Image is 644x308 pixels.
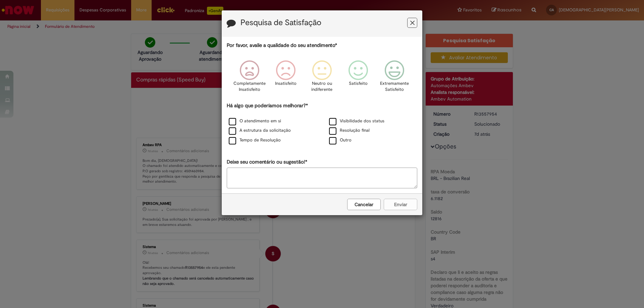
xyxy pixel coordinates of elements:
p: Satisfeito [349,80,368,87]
p: Extremamente Satisfeito [380,80,409,93]
label: Resolução final [329,127,370,134]
label: Pesquisa de Satisfação [240,18,321,27]
label: Tempo de Resolução [229,137,281,143]
label: Deixe seu comentário ou sugestão!* [227,159,307,166]
p: Completamente Insatisfeito [233,80,266,93]
div: Há algo que poderíamos melhorar?* [227,102,417,145]
button: Cancelar [347,199,381,210]
label: A estrutura da solicitação [229,127,291,134]
div: Completamente Insatisfeito [232,55,266,101]
label: Outro [329,137,352,143]
label: Visibilidade dos status [329,118,384,124]
div: Insatisfeito [269,55,303,101]
p: Neutro ou indiferente [310,80,334,93]
div: Satisfeito [341,55,375,101]
p: Insatisfeito [275,80,297,87]
div: Neutro ou indiferente [305,55,339,101]
label: Por favor, avalie a qualidade do seu atendimento* [227,42,337,49]
label: O atendimento em si [229,118,281,124]
div: Extremamente Satisfeito [377,55,412,101]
